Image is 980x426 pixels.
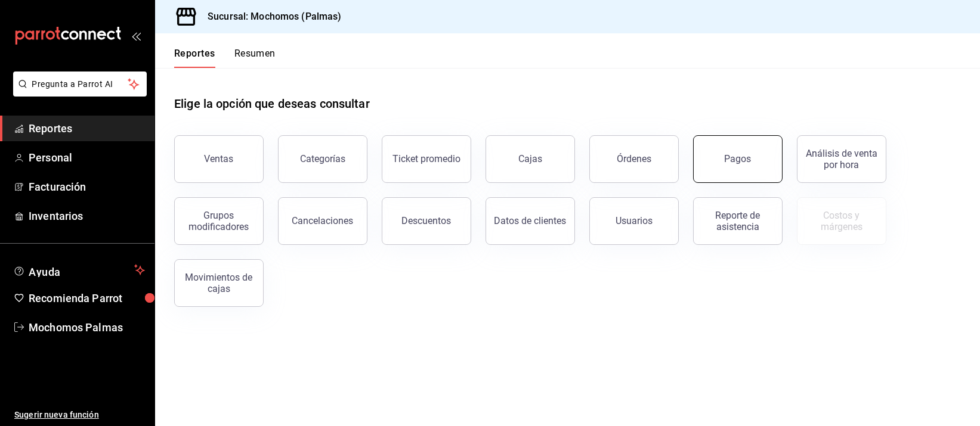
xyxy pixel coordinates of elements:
[32,78,128,91] span: Pregunta a Parrot AI
[292,215,354,226] div: Cancelaciones
[8,86,147,99] a: Pregunta a Parrot AI
[300,153,345,164] div: Categorías
[693,197,783,245] button: Reporte de asistencia
[617,153,651,164] div: Órdenes
[589,135,679,183] button: Órdenes
[29,263,129,277] span: Ayuda
[29,290,145,306] span: Recomienda Parrot
[805,148,879,170] div: Análisis de venta por hora
[382,135,471,183] button: Ticket promedio
[29,120,145,136] span: Reportes
[29,179,145,195] span: Facturación
[205,153,234,164] div: Ventas
[29,208,145,224] span: Inventarios
[13,71,147,97] button: Pregunta a Parrot AI
[278,197,367,245] button: Cancelaciones
[797,135,886,183] button: Análisis de venta por hora
[234,48,276,68] button: Resumen
[589,197,679,245] button: Usuarios
[392,153,460,164] div: Ticket promedio
[29,150,145,166] span: Personal
[14,409,145,421] span: Sugerir nueva función
[174,259,264,307] button: Movimientos de cajas
[174,135,264,183] button: Ventas
[494,215,567,226] div: Datos de clientes
[174,197,264,245] button: Grupos modificadores
[131,31,141,41] button: open_drawer_menu
[198,10,342,24] h3: Sucursal: Mochomos (Palmas)
[29,319,145,335] span: Mochomos Palmas
[797,197,886,245] button: Contrata inventarios para ver este reporte
[486,197,575,245] button: Datos de clientes
[805,210,879,232] div: Costos y márgenes
[693,135,783,183] button: Pagos
[174,48,276,68] div: navigation tabs
[725,153,752,164] div: Pagos
[616,215,653,226] div: Usuarios
[382,197,471,245] button: Descuentos
[174,95,370,113] h1: Elige la opción que deseas consultar
[518,152,543,166] div: Cajas
[182,210,256,232] div: Grupos modificadores
[701,210,775,232] div: Reporte de asistencia
[182,272,256,294] div: Movimientos de cajas
[278,135,367,183] button: Categorías
[486,135,575,183] a: Cajas
[174,48,215,68] button: Reportes
[402,215,452,226] div: Descuentos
